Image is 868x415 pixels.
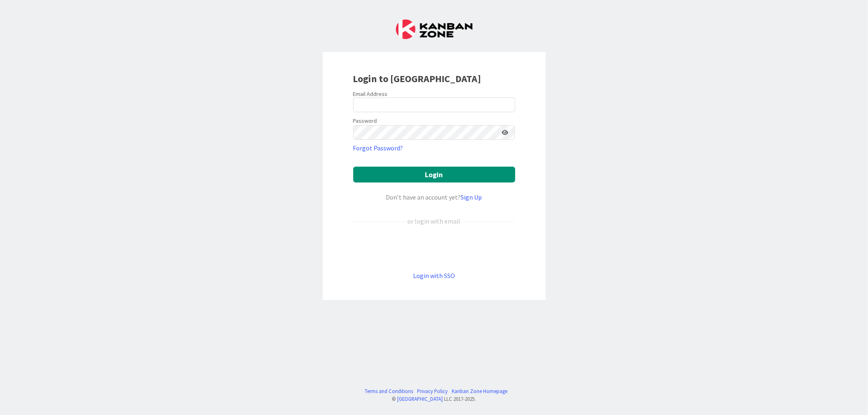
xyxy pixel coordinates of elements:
label: Password [353,117,377,125]
a: Terms and Conditions [365,387,413,395]
b: Login to [GEOGRAPHIC_DATA] [353,72,481,85]
div: Don’t have an account yet? [353,192,515,202]
img: Kanban Zone [396,20,472,39]
a: Forgot Password? [353,143,403,153]
a: Privacy Policy [417,387,448,395]
a: Kanban Zone Homepage [452,387,507,395]
iframe: Sign in with Google Button [349,239,519,257]
a: Sign Up [461,193,482,201]
a: [GEOGRAPHIC_DATA] [398,395,443,402]
label: Email Address [353,90,388,98]
button: Login [353,167,515,183]
a: Login with SSO [413,272,455,280]
div: or login with email [406,216,463,226]
div: © LLC 2017- 2025 . [361,395,507,403]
